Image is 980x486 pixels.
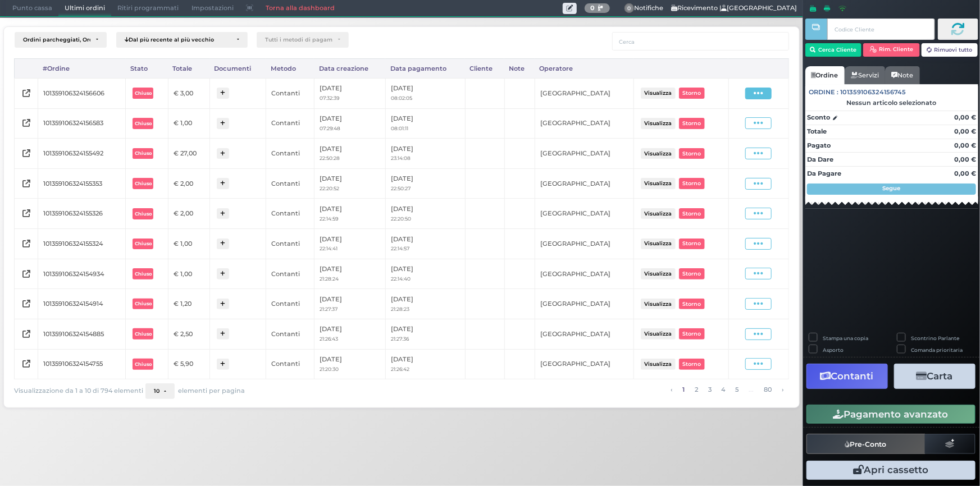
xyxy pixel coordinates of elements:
[266,78,314,108] td: Contanti
[385,229,465,259] td: [DATE]
[257,32,349,48] button: Tutti i metodi di pagamento
[667,383,675,396] a: pagina precedente
[385,139,465,169] td: [DATE]
[266,168,314,199] td: Contanti
[641,359,676,369] button: Visualizza
[385,78,465,108] td: [DATE]
[806,434,926,454] button: Pre-Conto
[954,113,976,121] strong: 0,00 €
[135,301,152,306] b: Chiuso
[535,289,633,319] td: [GEOGRAPHIC_DATA]
[314,78,385,108] td: [DATE]
[761,383,775,396] a: alla pagina 80
[266,289,314,319] td: Contanti
[135,90,152,96] b: Chiuso
[954,169,976,177] strong: 0,00 €
[391,155,411,161] small: 23:14:08
[679,118,705,129] button: Storno
[807,155,833,163] strong: Da Dare
[15,32,107,48] button: Ordini parcheggiati, Ordini aperti, Ordini chiusi
[641,328,676,339] button: Visualizza
[23,36,90,43] div: Ordini parcheggiati, Ordini aperti, Ordini chiusi
[885,66,919,84] a: Note
[168,78,209,108] td: € 3,00
[135,271,152,277] b: Chiuso
[718,383,728,396] a: alla pagina 4
[823,334,868,342] label: Stampa una copia
[266,259,314,289] td: Contanti
[266,349,314,379] td: Contanti
[116,32,248,48] button: Dal più recente al più vecchio
[125,36,231,43] div: Dal più recente al più vecchio
[641,239,676,249] button: Visualizza
[266,108,314,139] td: Contanti
[320,366,339,372] small: 21:20:30
[806,461,976,480] button: Apri cassetto
[38,108,125,139] td: 101359106324156583
[535,229,633,259] td: [GEOGRAPHIC_DATA]
[14,384,143,398] span: Visualizzazione da 1 a 10 di 794 elementi
[38,168,125,199] td: 101359106324155353
[809,88,839,97] span: Ordine :
[641,299,676,309] button: Visualizza
[38,259,125,289] td: 101359106324154934
[807,169,841,177] strong: Da Pagare
[954,127,976,135] strong: 0,00 €
[38,229,125,259] td: 101359106324155324
[314,289,385,319] td: [DATE]
[954,155,976,163] strong: 0,00 €
[314,168,385,199] td: [DATE]
[391,245,409,251] small: 22:14:57
[320,276,339,282] small: 21:28:24
[641,268,676,279] button: Visualizza
[535,108,633,139] td: [GEOGRAPHIC_DATA]
[679,299,705,309] button: Storno
[465,59,504,78] div: Cliente
[679,239,705,249] button: Storno
[641,208,676,219] button: Visualizza
[168,289,209,319] td: € 1,20
[535,319,633,349] td: [GEOGRAPHIC_DATA]
[266,319,314,349] td: Contanti
[266,139,314,169] td: Contanti
[641,118,676,129] button: Visualizza
[679,328,705,339] button: Storno
[135,211,152,217] b: Chiuso
[314,59,385,78] div: Data creazione
[168,59,209,78] div: Totale
[6,1,58,16] span: Punto cassa
[391,306,409,312] small: 21:28:23
[266,59,314,78] div: Metodo
[38,139,125,169] td: 101359106324155492
[823,346,844,354] label: Asporto
[320,125,341,131] small: 07:29:48
[168,349,209,379] td: € 5,90
[385,319,465,349] td: [DATE]
[625,3,635,13] span: 0
[266,199,314,229] td: Contanti
[320,155,340,161] small: 22:50:28
[679,148,705,159] button: Storno
[154,388,159,395] span: 10
[679,268,705,279] button: Storno
[679,178,705,189] button: Storno
[807,141,831,149] strong: Pagato
[863,43,920,57] button: Rim. Cliente
[38,59,125,78] div: #Ordine
[391,216,411,222] small: 22:20:50
[259,1,341,16] a: Torna alla dashboard
[385,108,465,139] td: [DATE]
[168,229,209,259] td: € 1,00
[883,185,901,192] strong: Segue
[185,1,240,16] span: Impostazioni
[145,383,245,399] div: elementi per pagina
[38,319,125,349] td: 101359106324154885
[805,66,845,84] a: Ordine
[385,199,465,229] td: [DATE]
[320,245,338,251] small: 22:14:41
[911,346,963,354] label: Comanda prioritaria
[535,168,633,199] td: [GEOGRAPHIC_DATA]
[827,19,935,40] input: Codice Cliente
[314,349,385,379] td: [DATE]
[58,1,111,16] span: Ultimi ordini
